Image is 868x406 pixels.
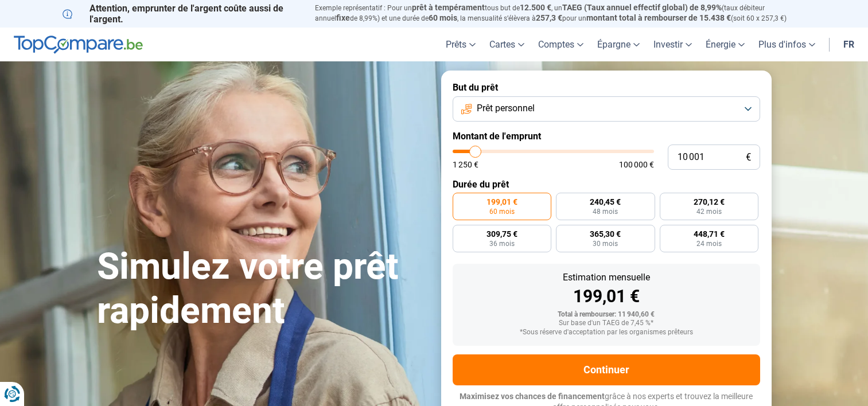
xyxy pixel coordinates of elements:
button: Continuer [453,354,760,385]
span: 309,75 € [486,230,517,238]
label: But du prêt [453,82,760,93]
span: 42 mois [696,208,722,215]
button: Prêt personnel [453,96,760,122]
span: 270,12 € [694,198,725,206]
span: 240,45 € [590,198,621,206]
img: TopCompare [14,36,143,54]
div: Total à rembourser: 11 940,60 € [462,311,751,319]
span: Maximisez vos chances de financement [460,392,605,401]
a: Énergie [699,28,752,61]
span: 24 mois [696,240,722,247]
a: Prêts [439,28,482,61]
p: Exemple représentatif : Pour un tous but de , un (taux débiteur annuel de 8,99%) et une durée de ... [315,3,806,24]
a: Cartes [482,28,531,61]
span: 12.500 € [520,3,551,12]
span: 257,3 € [536,13,562,22]
a: Plus d'infos [752,28,822,61]
a: Épargne [590,28,647,61]
a: fr [836,28,861,61]
div: Sur base d'un TAEG de 7,45 %* [462,319,751,327]
h1: Simulez votre prêt rapidement [97,245,427,333]
span: 48 mois [593,208,618,215]
span: € [746,153,751,162]
label: Montant de l'emprunt [453,131,760,142]
div: Estimation mensuelle [462,273,751,282]
span: prêt à tempérament [412,3,485,12]
span: 60 mois [489,208,515,215]
span: montant total à rembourser de 15.438 € [586,13,731,22]
span: 365,30 € [590,230,621,238]
span: 448,71 € [694,230,725,238]
p: Attention, emprunter de l'argent coûte aussi de l'argent. [63,3,301,25]
div: *Sous réserve d'acceptation par les organismes prêteurs [462,329,751,337]
span: 1 250 € [453,161,478,169]
span: 36 mois [489,240,515,247]
a: Comptes [531,28,590,61]
a: Investir [647,28,699,61]
span: 100 000 € [619,161,654,169]
span: 60 mois [429,13,457,22]
span: 199,01 € [486,198,517,206]
label: Durée du prêt [453,179,760,190]
span: fixe [336,13,350,22]
span: 30 mois [593,240,618,247]
span: Prêt personnel [477,102,535,115]
div: 199,01 € [462,288,751,305]
span: TAEG (Taux annuel effectif global) de 8,99% [562,3,722,12]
